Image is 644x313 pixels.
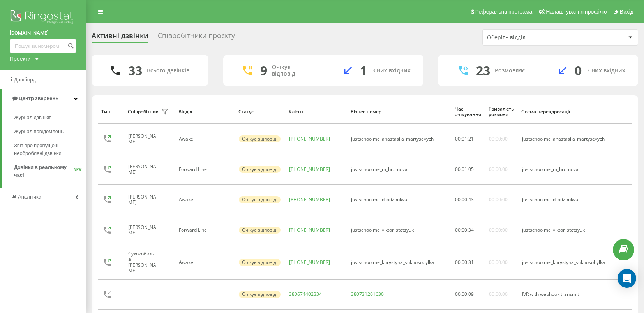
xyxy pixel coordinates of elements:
[468,166,474,172] span: 05
[179,136,230,142] div: Awake
[260,63,267,78] div: 9
[10,8,76,27] img: Ringostat logo
[468,259,474,266] span: 31
[2,89,86,108] a: Центр звернень
[351,291,384,297] a: 380731201630
[476,63,490,78] div: 23
[14,139,86,160] a: Звіт про пропущені необроблені дзвінки
[351,227,414,233] div: justschoolme_viktor_stetsyuk
[522,167,605,172] div: justschoolme_m_hromova
[489,227,508,233] div: 00:00:00
[92,32,148,44] div: Активні дзвінки
[178,109,231,114] div: Відділ
[179,167,230,172] div: Forward Line
[128,225,159,236] div: [PERSON_NAME]
[179,197,230,202] div: Awake
[468,196,474,203] span: 43
[455,135,461,142] span: 00
[14,164,74,179] span: Дзвінки в реальному часі
[128,251,159,274] div: Сухокобилка [PERSON_NAME]
[620,9,633,15] span: Вихід
[468,135,474,142] span: 21
[455,260,474,265] div: : :
[351,167,408,172] div: justschoolme_m_hromova
[19,95,58,101] span: Центр звернень
[289,196,330,203] a: [PHONE_NUMBER]
[239,166,281,173] div: Очікує відповіді
[351,136,434,142] div: justschoolme_anastasiia_martysevych
[239,259,281,266] div: Очікує відповіді
[455,167,474,172] div: : :
[128,194,159,206] div: [PERSON_NAME]
[239,227,281,234] div: Очікує відповіді
[522,227,605,233] div: justschoolme_viktor_stetsyuk
[14,128,64,135] span: Журнал повідомлень
[468,291,474,297] span: 09
[455,197,474,202] div: : :
[239,196,281,203] div: Очікує відповіді
[489,106,514,118] div: Тривалість розмови
[289,166,330,172] a: [PHONE_NUMBER]
[462,227,467,233] span: 00
[521,109,605,114] div: Схема переадресації
[462,166,467,172] span: 01
[455,106,481,118] div: Час очікування
[10,55,31,63] div: Проекти
[179,260,230,265] div: Awake
[495,67,525,74] div: Розмовляє
[14,77,36,83] span: Дашборд
[14,125,86,139] a: Журнал повідомлень
[101,109,120,114] div: Тип
[372,67,411,74] div: З них вхідних
[10,29,76,37] a: [DOMAIN_NAME]
[487,34,580,41] div: Оберіть відділ
[455,166,461,172] span: 00
[351,260,434,265] div: justschoolme_khrystyna_sukhokobylka
[179,227,230,233] div: Forward Line
[462,259,467,266] span: 00
[455,196,461,203] span: 00
[522,260,605,265] div: justschoolme_khrystyna_sukhokobylka
[462,196,467,203] span: 00
[522,292,605,297] div: IVR with webhook transmit
[18,194,41,200] span: Аналiтика
[522,197,605,202] div: justschoolme_d_odzhukvu
[618,269,636,288] div: Open Intercom Messenger
[14,142,82,157] span: Звіт про пропущені необроблені дзвінки
[468,227,474,233] span: 34
[475,9,533,15] span: Реферальна програма
[455,259,461,266] span: 00
[10,39,76,53] input: Пошук за номером
[128,134,159,145] div: [PERSON_NAME]
[455,227,461,233] span: 00
[489,136,508,142] div: 00:00:00
[238,109,281,114] div: Статус
[128,164,159,175] div: [PERSON_NAME]
[14,114,51,121] span: Журнал дзвінків
[14,111,86,125] a: Журнал дзвінків
[289,291,322,297] a: 380674402334
[462,135,467,142] span: 01
[128,63,142,78] div: 33
[289,135,330,142] a: [PHONE_NUMBER]
[272,64,311,77] div: Очікує відповіді
[360,63,367,78] div: 1
[351,197,407,202] div: justschoolme_d_odzhukvu
[128,109,159,114] div: Співробітник
[239,135,281,142] div: Очікує відповіді
[455,136,474,142] div: : :
[455,227,474,233] div: : :
[522,136,605,142] div: justschoolme_anastasiia_martysevych
[489,260,508,265] div: 00:00:00
[489,292,508,297] div: 00:00:00
[546,9,607,15] span: Налаштування профілю
[455,292,474,297] div: : :
[239,291,281,298] div: Очікує відповіді
[351,109,447,114] div: Бізнес номер
[158,32,235,44] div: Співробітники проєкту
[489,167,508,172] div: 00:00:00
[489,197,508,202] div: 00:00:00
[289,227,330,233] a: [PHONE_NUMBER]
[289,259,330,266] a: [PHONE_NUMBER]
[147,67,189,74] div: Всього дзвінків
